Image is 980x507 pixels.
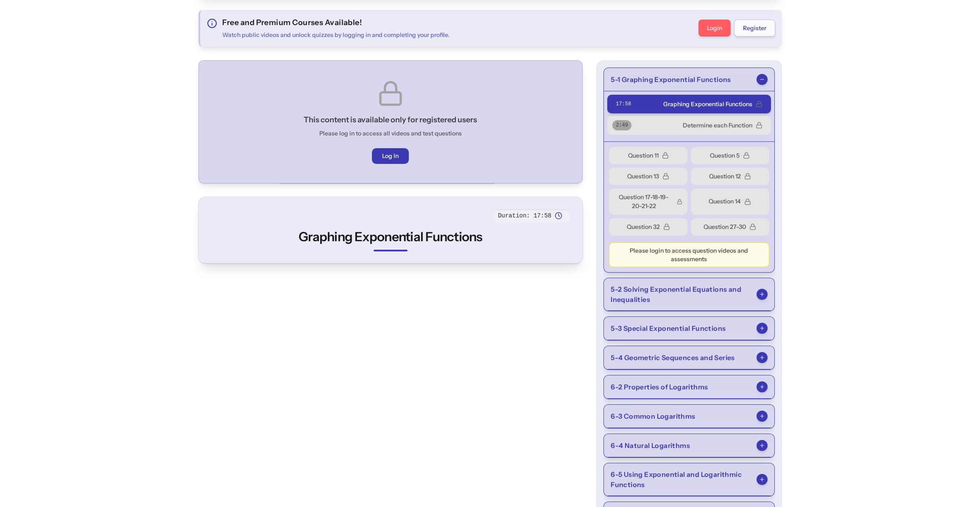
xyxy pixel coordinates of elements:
[210,229,571,245] h2: Graphing Exponential Functions
[612,120,631,130] span: 2 : 49
[611,469,756,490] span: 6-5 Using Exponential and Logarithmic Functions
[710,151,740,160] span: Question 5
[683,121,752,130] span: Determine each Function
[609,242,769,267] div: Please login to access question videos and assessments
[604,405,774,428] button: 6-3 Common Logarithms
[614,193,673,211] span: Question 17-18-19-20-21-22
[611,352,735,363] span: 5-4 Geometric Sequences and Series
[698,20,731,37] button: Login
[627,223,660,231] span: Question 32
[611,74,731,84] span: 5-1 Graphing Exponential Functions
[604,375,774,399] button: 6-2 Properties of Logarithms
[222,30,450,40] p: Watch public videos and unlock quizzes by logging in and completing your profile.
[691,218,769,236] button: Question 27-30
[709,197,741,206] span: Question 14
[663,100,752,108] span: Graphing Exponential Functions
[607,116,771,135] button: Determine each Function2:49
[609,147,687,164] button: Question 11
[704,223,746,231] span: Question 27-30
[609,218,687,236] button: Question 32
[609,168,687,185] button: Question 13
[734,20,775,37] button: Register
[611,284,756,304] span: 5-2 Solving Exponential Equations and Inequalities
[611,440,690,451] span: 6-4 Natural Logarithms
[611,323,726,333] span: 5-3 Special Exponential Functions
[319,129,462,138] p: Please log in to access all videos and test questions
[611,382,708,392] span: 6-2 Properties of Logarithms
[609,189,687,215] button: Question 17-18-19-20-21-22
[604,278,774,311] button: 5-2 Solving Exponential Equations and Inequalities
[628,151,659,160] span: Question 11
[709,172,741,181] span: Question 12
[304,114,477,126] h3: This content is available only for registered users
[627,172,659,181] span: Question 13
[604,434,774,457] button: 6-4 Natural Logarithms
[607,95,771,113] button: Graphing Exponential Functions17:58
[604,317,774,340] button: 5-3 Special Exponential Functions
[604,346,774,369] button: 5-4 Geometric Sequences and Series
[691,189,769,215] button: Question 14
[604,68,774,91] button: 5-1 Graphing Exponential Functions
[604,463,774,496] button: 6-5 Using Exponential and Logarithmic Functions
[611,411,695,421] span: 6-3 Common Logarithms
[222,17,450,28] h3: Free and Premium Courses Available!
[691,168,769,185] button: Question 12
[498,211,551,220] span: Duration: 17:58
[691,147,769,164] button: Question 5
[612,99,634,109] span: 17 : 58
[372,148,409,164] button: Log In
